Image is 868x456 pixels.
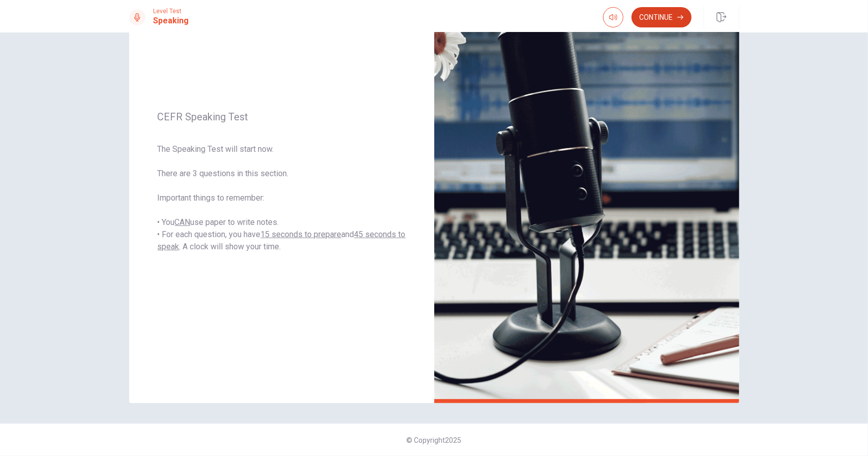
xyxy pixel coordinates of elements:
[407,436,462,444] span: © Copyright 2025
[175,217,191,227] u: CAN
[158,111,406,123] span: CEFR Speaking Test
[632,7,692,27] button: Continue
[261,230,342,239] u: 15 seconds to prepare
[154,8,189,15] span: Level Test
[154,15,189,27] h1: Speaking
[158,143,406,253] span: The Speaking Test will start now. There are 3 questions in this section. Important things to reme...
